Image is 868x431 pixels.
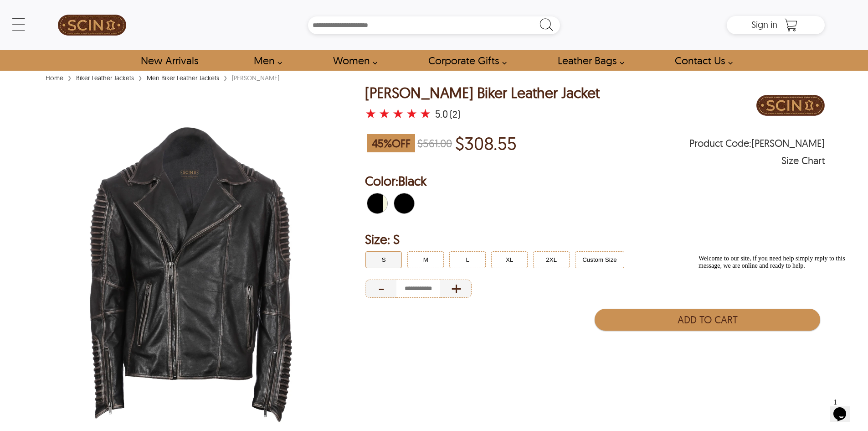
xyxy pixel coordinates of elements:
h2: Selected Color: by Black [365,172,825,190]
a: Men Biker Leather Jackets [144,74,221,82]
span: Product Code: ISSAC [689,139,825,148]
label: 4 rating [406,109,417,118]
img: Brand Logo PDP Image [756,85,825,126]
a: Shop Leather Bags [547,50,629,71]
strike: $561.00 [417,136,452,150]
p: Price of $308.55 [455,133,517,154]
a: Biker Leather Jackets [74,74,136,82]
span: 45 % OFF [367,134,415,152]
label: 1 rating [365,109,376,118]
iframe: chat widget [695,251,859,390]
a: Issac Biker Leather Jacket with a 5 Star Rating and 2 Product Review } [365,108,433,120]
span: › [68,69,72,85]
a: contact-us [664,50,738,71]
button: Click to select 2XL [533,251,570,268]
div: Black/Beige [365,191,390,216]
iframe: chat widget [830,395,859,422]
a: SCIN [43,5,141,46]
a: Home [43,74,66,82]
div: Increase Quantity of Item [440,280,472,298]
iframe: PayPal [595,335,820,356]
button: Add to Cart [595,309,820,331]
div: Decrease Quantity of Item [365,280,396,298]
span: › [224,69,227,85]
label: 2 rating [379,109,390,118]
h1: Issac Biker Leather Jacket [365,85,600,101]
span: Welcome to our site, if you need help simply reply to this message, we are online and ready to help. [4,4,150,18]
button: Click to select Custom Size [575,251,624,268]
span: Sign in [751,19,777,30]
h2: Selected Filter by Size: S [365,230,825,249]
div: (2) [450,109,460,119]
a: Shop Women Leather Jackets [323,50,382,71]
div: [PERSON_NAME] Biker Leather Jacket [365,85,600,101]
div: [PERSON_NAME] [230,73,282,83]
a: shop men's leather jackets [243,50,287,71]
button: Click to select M [407,251,444,268]
img: SCIN [58,5,126,46]
div: 5.0 [435,109,448,119]
div: Size Chart [781,156,825,165]
a: Sign in [751,22,777,29]
span: › [139,69,142,85]
button: Click to select XL [491,251,528,268]
a: Brand Logo PDP Image [756,85,825,128]
label: 5 rating [420,109,431,118]
span: Black [398,173,426,189]
button: Click to select S [365,251,402,268]
a: Shopping Cart [782,18,800,32]
div: Black [392,191,416,216]
button: Click to select L [449,251,486,268]
label: 3 rating [392,109,404,118]
a: Shop Leather Corporate Gifts [418,50,512,71]
a: Shop New Arrivals [130,50,208,71]
div: Welcome to our site, if you need help simply reply to this message, we are online and ready to help. [4,4,168,18]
